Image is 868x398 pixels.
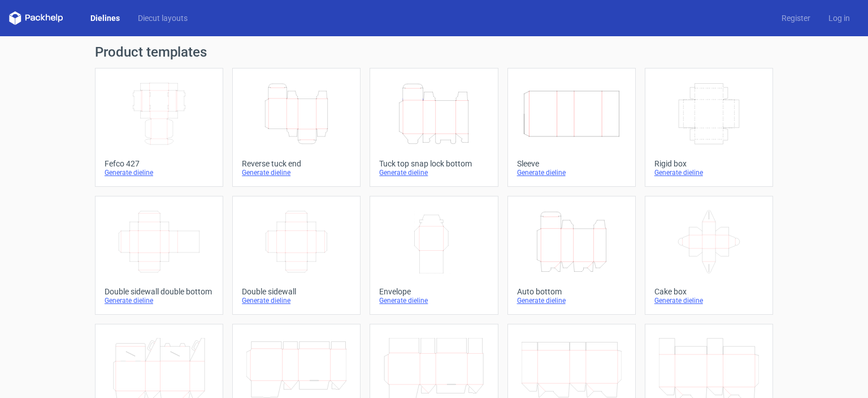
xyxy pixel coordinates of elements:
div: Envelope [379,287,488,296]
div: Generate dieline [379,296,488,305]
a: Cake boxGenerate dieline [645,196,773,315]
a: Reverse tuck endGenerate dieline [232,68,361,187]
div: Generate dieline [242,296,351,305]
div: Sleeve [517,159,626,168]
div: Generate dieline [379,168,488,177]
a: Log in [819,12,859,24]
a: EnvelopeGenerate dieline [370,196,498,315]
div: Generate dieline [105,168,214,177]
div: Rigid box [654,159,763,168]
a: Double sidewall double bottomGenerate dieline [95,196,223,315]
div: Generate dieline [517,168,626,177]
div: Generate dieline [105,296,214,305]
div: Reverse tuck end [242,159,351,168]
a: Rigid boxGenerate dieline [645,68,773,187]
div: Generate dieline [242,168,351,177]
div: Auto bottom [517,287,626,296]
div: Generate dieline [517,296,626,305]
h1: Product templates [95,45,773,59]
a: Diecut layouts [129,12,197,24]
div: Generate dieline [654,296,763,305]
div: Cake box [654,287,763,296]
a: Dielines [81,12,129,24]
a: Tuck top snap lock bottomGenerate dieline [370,68,498,187]
a: Double sidewallGenerate dieline [232,196,361,315]
div: Double sidewall double bottom [105,287,214,296]
div: Fefco 427 [105,159,214,168]
div: Double sidewall [242,287,351,296]
a: Auto bottomGenerate dieline [507,196,636,315]
div: Tuck top snap lock bottom [379,159,488,168]
a: Register [772,12,819,24]
a: Fefco 427Generate dieline [95,68,223,187]
div: Generate dieline [654,168,763,177]
a: SleeveGenerate dieline [507,68,636,187]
